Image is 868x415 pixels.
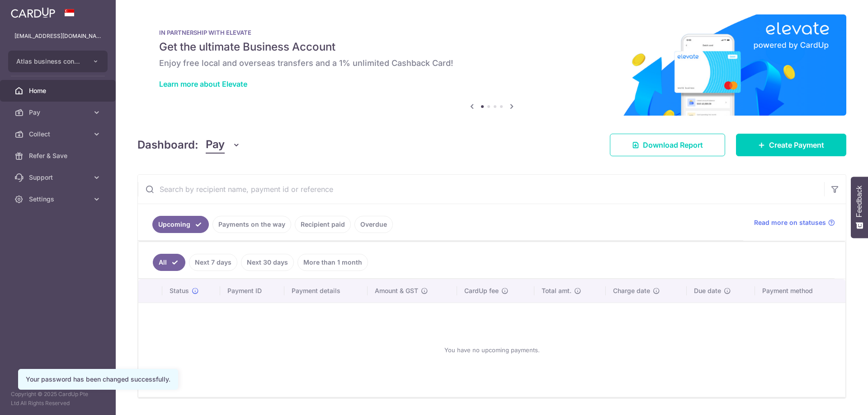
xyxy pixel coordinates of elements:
span: Home [29,86,89,95]
span: Collect [29,130,89,139]
span: Atlas business consulting pte ltd [16,57,83,66]
th: Payment method [755,279,845,303]
h4: Dashboard: [137,137,198,153]
span: Download Report [643,140,703,150]
span: Help [20,6,39,14]
a: Recipient paid [295,216,351,233]
th: Payment details [284,279,368,303]
a: Learn more about Elevate [159,79,247,89]
span: CardUp fee [464,286,499,295]
th: Payment ID [220,279,284,303]
img: CardUp [11,7,55,18]
a: Next 30 days [241,254,294,271]
input: Search by recipient name, payment id or reference [138,175,824,204]
a: Overdue [354,216,393,233]
span: Refer & Save [29,151,89,160]
a: Next 7 days [189,254,237,271]
p: IN PARTNERSHIP WITH ELEVATE [159,29,825,36]
h6: Enjoy free local and overseas transfers and a 1% unlimited Cashback Card! [159,58,825,69]
button: Atlas business consulting pte ltd [8,51,108,72]
a: Create Payment [736,134,846,156]
a: Download Report [610,134,725,156]
a: Payments on the way [212,216,291,233]
span: Read more on statuses [754,218,826,227]
div: Your password has been changed successfully. [26,375,170,384]
span: Amount & GST [375,286,418,295]
img: Renovation banner [137,14,846,116]
span: Total amt. [542,286,571,295]
span: Create Payment [769,140,824,150]
span: Pay [206,136,225,154]
span: Status [170,286,189,295]
button: Feedback - Show survey [851,177,868,238]
span: Feedback [855,186,863,217]
a: All [153,254,185,271]
span: Settings [29,195,89,204]
h5: Get the ultimate Business Account [159,40,825,54]
span: Support [29,173,89,182]
button: Pay [206,136,241,154]
a: Upcoming [152,216,209,233]
span: Pay [29,108,89,117]
span: Charge date [613,286,650,295]
a: Read more on statuses [754,218,835,227]
span: Due date [694,286,721,295]
p: [EMAIL_ADDRESS][DOMAIN_NAME] [14,32,101,41]
div: You have no upcoming payments. [149,310,835,390]
a: More than 1 month [297,254,368,271]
